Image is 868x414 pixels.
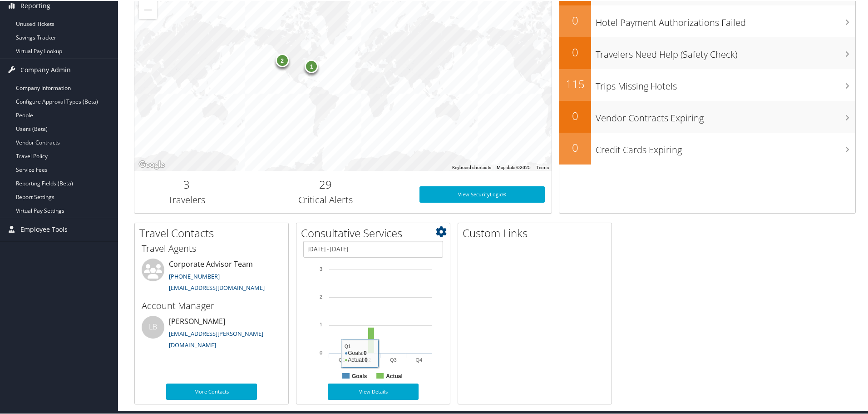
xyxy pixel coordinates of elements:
a: More Contacts [166,383,257,399]
h3: Hotel Payment Authorizations Failed [596,11,855,28]
h3: Trips Missing Hotels [596,75,855,92]
span: Employee Tools [20,217,68,240]
text: Goals [352,372,367,379]
a: Open this area in Google Maps (opens a new window) [137,158,167,170]
a: View Details [328,383,419,399]
text: Q4 [415,356,422,362]
h2: Custom Links [463,224,612,240]
h2: Consultative Services [301,224,450,240]
li: Corporate Advisor Team [137,258,286,295]
text: Q1 [339,356,345,362]
h2: Travel Contacts [139,224,288,240]
h2: 3 [141,176,232,191]
h2: 0 [559,139,591,155]
tspan: 1 [320,321,322,326]
h3: Vendor Contracts Expiring [596,106,855,124]
a: [PHONE_NUMBER] [169,271,220,279]
span: Company Admin [20,58,71,80]
h2: 0 [559,107,591,123]
img: Google [137,158,167,170]
a: Terms (opens in new tab) [536,164,549,169]
text: Q2 [364,356,371,362]
h2: 0 [559,12,591,27]
h3: Critical Alerts [246,193,406,205]
h3: Travelers Need Help (Safety Check) [596,43,855,60]
div: LB [142,315,164,338]
h3: Travelers [141,193,232,205]
text: Q3 [390,356,397,362]
a: 0Hotel Payment Authorizations Failed [559,5,855,36]
h3: Travel Agents [142,241,281,254]
a: 0Travelers Need Help (Safety Check) [559,36,855,68]
h2: 29 [246,176,406,191]
tspan: 3 [320,265,322,271]
a: View SecurityLogic® [419,185,545,202]
h2: 115 [559,75,591,91]
a: 0Credit Cards Expiring [559,132,855,164]
li: [PERSON_NAME] [137,315,286,352]
button: Keyboard shortcuts [452,164,491,170]
a: [EMAIL_ADDRESS][DOMAIN_NAME] [169,283,265,291]
a: 0Vendor Contracts Expiring [559,100,855,132]
text: Actual [386,372,403,379]
span: Map data ©2025 [497,164,531,169]
h3: Credit Cards Expiring [596,138,855,155]
div: 1 [305,59,318,72]
tspan: 2 [320,293,322,299]
h2: 0 [559,44,591,59]
div: 2 [275,53,289,66]
a: 115Trips Missing Hotels [559,68,855,100]
a: [EMAIL_ADDRESS][PERSON_NAME][DOMAIN_NAME] [169,329,263,349]
tspan: 0 [320,349,322,354]
h3: Account Manager [142,299,281,311]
